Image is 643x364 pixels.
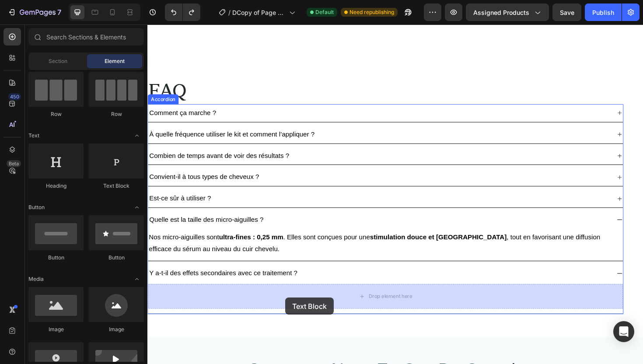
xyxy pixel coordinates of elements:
[466,3,549,21] button: Assigned Products
[130,129,144,143] span: Toggle open
[130,200,144,214] span: Toggle open
[228,8,231,17] span: /
[105,57,125,65] span: Element
[7,160,21,167] div: Beta
[89,182,144,190] div: Text Block
[147,24,643,364] iframe: Design area
[28,325,84,333] div: Image
[28,203,45,211] span: Button
[349,8,394,16] span: Need republishing
[28,28,144,45] input: Search Sections & Elements
[3,3,65,21] button: 7
[28,110,84,118] div: Row
[473,8,529,17] span: Assigned Products
[89,325,144,333] div: Image
[8,93,21,100] div: 450
[28,132,39,140] span: Text
[89,110,144,118] div: Row
[560,9,574,16] span: Save
[28,254,84,262] div: Button
[57,7,61,17] p: 7
[585,3,622,21] button: Publish
[552,3,581,21] button: Save
[315,8,334,16] span: Default
[130,272,144,286] span: Toggle open
[232,8,286,17] span: DCopy of Page Produit Bleu
[49,57,67,65] span: Section
[28,182,84,190] div: Heading
[28,275,44,283] span: Media
[165,3,200,21] div: Undo/Redo
[613,321,634,342] div: Open Intercom Messenger
[592,8,614,17] div: Publish
[89,254,144,262] div: Button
